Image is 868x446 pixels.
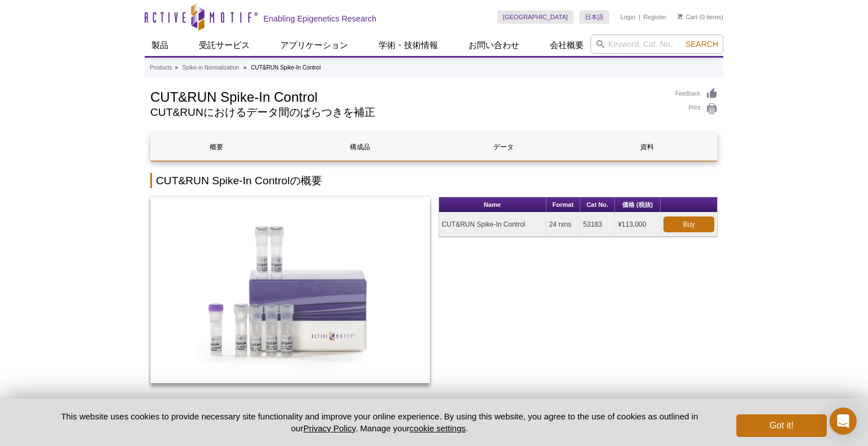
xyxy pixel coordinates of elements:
[41,410,718,434] p: This website uses cookies to provide necessary site functionality and improve your online experie...
[581,133,712,161] a: 資料
[678,14,683,19] img: Your Cart
[830,408,857,435] div: Open Intercom Messenger
[678,10,723,24] li: (0 items)
[546,213,580,237] td: 24 rxns
[580,197,615,213] th: Cat No.
[150,197,430,383] img: CUT&RUN Spike-In Control Kit
[145,34,175,56] a: 製品
[685,40,718,49] span: Search
[175,64,178,71] li: »
[410,423,466,433] button: cookie settings
[497,10,574,24] a: [GEOGRAPHIC_DATA]
[439,213,546,237] td: CUT&RUN Spike-In Control
[150,63,172,73] a: Products
[150,107,664,118] h2: CUT&RUNにおけるデータ間のばらつきを補正
[439,197,546,213] th: Name
[579,10,609,24] a: 日本語
[462,34,526,56] a: お問い合わせ
[682,39,722,49] button: Search
[675,103,718,115] a: Print
[736,414,827,437] button: Got it!
[675,88,718,100] a: Feedback
[620,13,636,21] a: Login
[183,63,239,73] a: Spike-in Normalization
[615,197,661,213] th: 価格 (税抜)
[372,34,445,56] a: 学術・技術情報
[151,133,281,161] a: 概要
[580,213,615,237] td: 53183
[263,14,376,24] h2: Enabling Epigenetics Research
[639,10,640,24] li: |
[546,197,580,213] th: Format
[591,34,723,54] input: Keyword, Cat. No.
[251,64,320,71] li: CUT&RUN Spike-In Control
[678,13,697,21] a: Cart
[303,423,355,433] a: Privacy Policy
[438,133,568,161] a: データ
[244,64,247,71] li: »
[663,216,714,232] a: Buy
[150,88,664,105] h1: CUT&RUN Spike-In Control
[615,213,661,237] td: ¥113,000
[543,34,591,56] a: 会社概要
[274,34,355,56] a: アプリケーション
[150,173,718,188] h2: CUT&RUN Spike-In Controlの概要
[192,34,257,56] a: 受託サービス
[643,13,666,21] a: Register
[294,133,425,161] a: 構成品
